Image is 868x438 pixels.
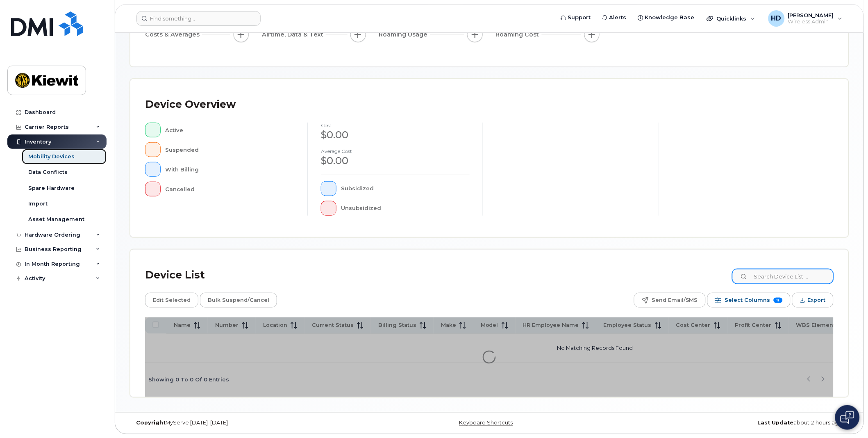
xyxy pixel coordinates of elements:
span: Knowledge Base [645,14,695,22]
span: Select Columns [725,294,770,306]
span: Costs & Averages [145,30,202,39]
span: Roaming Cost [496,30,542,39]
div: Unsubsidized [341,201,470,216]
button: Send Email/SMS [634,293,706,308]
button: Bulk Suspend/Cancel [200,293,277,308]
div: Quicklinks [701,10,761,27]
span: 11 [774,298,783,303]
strong: Copyright [136,420,166,426]
button: Edit Selected [145,293,198,308]
span: Export [808,294,826,306]
span: Edit Selected [153,294,191,306]
img: Open chat [841,411,854,424]
input: Find something... [136,11,261,26]
div: Subsidized [341,181,470,196]
span: Bulk Suspend/Cancel [208,294,269,306]
span: Wireless Admin [788,18,834,25]
button: Select Columns 11 [707,293,791,308]
a: Alerts [597,9,632,26]
a: Support [555,9,597,26]
div: MyServe [DATE]–[DATE] [130,420,370,427]
a: Keyboard Shortcuts [459,420,513,426]
div: Device List [145,265,205,286]
span: Support [568,14,591,22]
h4: Average cost [321,148,470,154]
strong: Last Update [758,420,794,426]
div: Suspended [166,142,295,157]
div: about 2 hours ago [609,420,849,427]
a: Knowledge Base [632,9,700,26]
span: Quicklinks [717,15,747,22]
span: Airtime, Data & Text [262,30,326,39]
div: Device Overview [145,94,236,115]
div: Active [166,123,295,137]
button: Export [792,293,834,308]
span: Alerts [609,14,627,22]
span: HD [771,14,782,23]
span: [PERSON_NAME] [788,12,834,18]
div: $0.00 [321,154,470,168]
h4: cost [321,123,470,128]
div: Cancelled [166,182,295,196]
div: $0.00 [321,128,470,142]
span: Send Email/SMS [652,294,698,306]
div: With Billing [166,162,295,177]
input: Search Device List ... [732,269,834,284]
div: Herby Dely [763,10,848,27]
span: Roaming Usage [379,30,430,39]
